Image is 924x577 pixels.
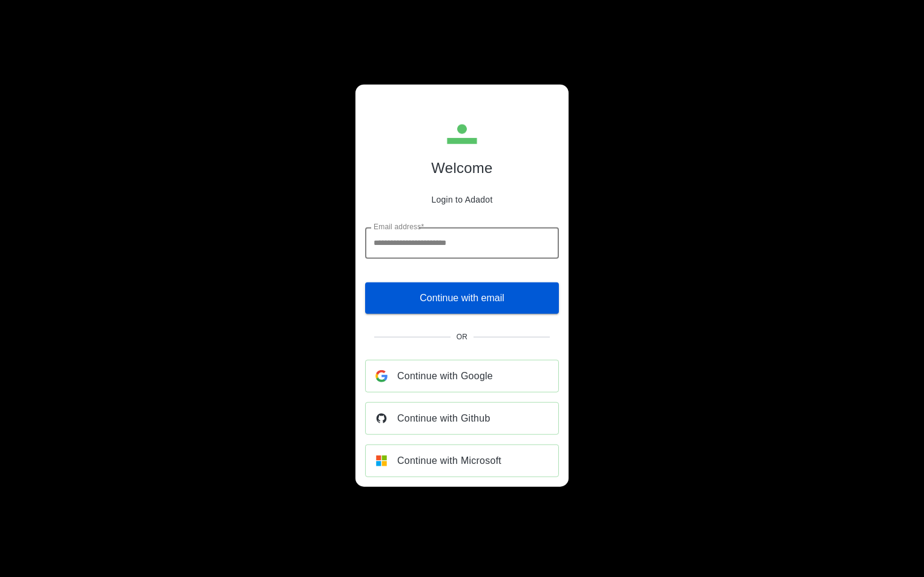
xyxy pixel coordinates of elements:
button: Continue with email [365,282,559,313]
span: Continue with Microsoft [397,452,501,469]
span: Continue with Github [397,409,490,426]
h1: Welcome [431,160,492,177]
a: Continue with Github [365,402,559,434]
a: Continue with Google [365,359,559,392]
span: Continue with email [420,289,504,306]
p: Login to Adadot [431,195,492,204]
img: Adadot [446,119,478,150]
div: Adadot [389,119,535,213]
a: Continue with Microsoft [365,444,559,477]
label: Email address* [374,222,424,232]
span: Or [457,332,468,341]
span: Continue with Google [397,367,493,384]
